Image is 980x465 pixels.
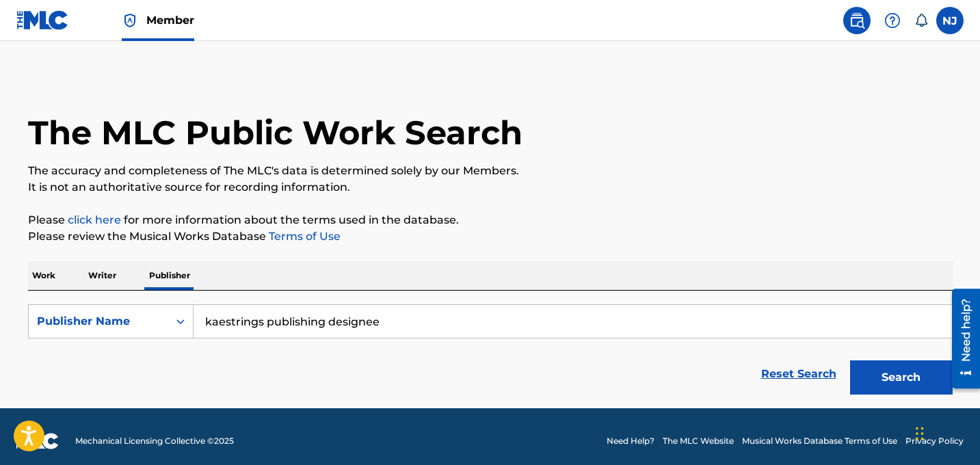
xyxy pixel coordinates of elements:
p: Writer [84,261,120,290]
img: search [849,12,865,29]
form: Search Form [28,304,953,401]
iframe: Resource Center [942,284,980,394]
a: Terms of Use [266,230,341,243]
iframe: Chat Widget [912,399,980,465]
a: click here [68,213,121,226]
a: Reset Search [754,359,843,389]
a: The MLC Website [663,435,734,447]
p: Please review the Musical Works Database [28,228,953,245]
div: Drag [916,413,924,454]
p: Publisher [145,261,194,290]
a: Privacy Policy [905,435,964,447]
a: Public Search [843,7,871,34]
p: Please for more information about the terms used in the database. [28,212,953,228]
div: User Menu [936,7,964,34]
div: Publisher Name [37,313,160,330]
a: Musical Works Database Terms of Use [742,435,897,447]
h1: The MLC Public Work Search [28,112,522,153]
img: Top Rightsholder [122,12,138,29]
img: help [884,12,901,29]
span: Mechanical Licensing Collective © 2025 [75,435,234,447]
p: It is not an authoritative source for recording information. [28,179,953,196]
a: Need Help? [607,435,654,447]
p: The accuracy and completeness of The MLC's data is determined solely by our Members. [28,163,953,179]
span: Member [146,12,194,28]
p: Work [28,261,59,290]
div: Notifications [914,14,928,27]
img: MLC Logo [16,10,69,30]
button: Search [850,360,953,395]
div: Help [879,7,906,34]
